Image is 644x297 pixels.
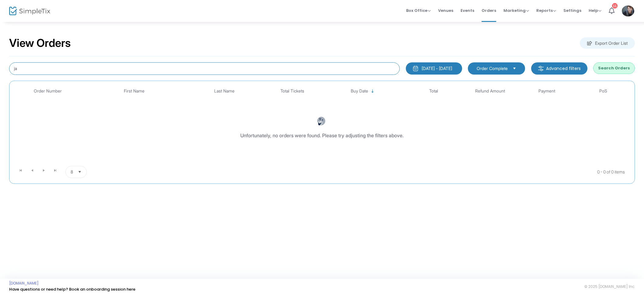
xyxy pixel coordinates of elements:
[482,3,496,18] span: Orders
[214,89,235,94] span: Last Name
[12,84,632,163] div: Data table
[9,281,39,286] a: [DOMAIN_NAME]
[71,169,73,175] span: 8
[422,65,452,72] div: [DATE] - [DATE]
[147,166,625,178] kendo-pager-info: 0 - 0 of 0 items
[264,84,321,98] th: Total Tickets
[593,62,635,74] button: Search Orders
[477,65,508,72] span: Order Complete
[34,89,62,94] span: Order Number
[9,37,71,50] h2: View Orders
[503,8,529,13] span: Marketing
[461,3,474,18] span: Events
[317,117,326,126] img: face-thinking.png
[75,166,84,178] button: Select
[370,89,375,94] span: Sortable
[589,8,601,13] span: Help
[563,3,581,18] span: Settings
[584,284,635,289] span: © 2025 [DOMAIN_NAME] Inc.
[538,65,544,72] img: filter
[9,62,400,75] input: Search by name, email, phone, order number, ip address, or last 4 digits of card
[124,89,144,94] span: First Name
[510,65,519,72] button: Select
[240,132,404,139] div: Unfortunately, no orders were found. Please try adjusting the filters above.
[406,62,462,75] button: [DATE] - [DATE]
[9,286,135,292] a: Have questions or need help? Book an onboarding session here
[406,8,431,13] span: Box Office
[351,89,368,94] span: Buy Date
[538,89,555,94] span: Payment
[612,2,618,7] div: 11
[462,84,518,98] th: Refund Amount
[438,3,453,18] span: Venues
[406,84,462,98] th: Total
[413,65,419,72] img: monthly
[531,62,587,75] m-button: Advanced filters
[536,8,556,13] span: Reports
[599,89,607,94] span: PoS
